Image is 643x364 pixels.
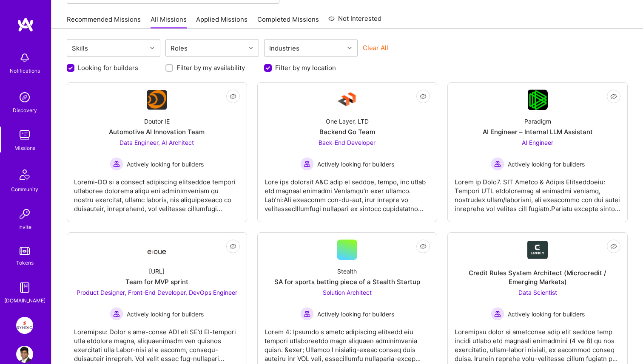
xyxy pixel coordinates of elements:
a: Not Interested [328,14,381,29]
img: logo [17,17,34,32]
span: AI Engineer [522,139,553,146]
div: Stealth [337,267,357,276]
i: icon Chevron [150,46,154,50]
img: Syndio: Transformation Engine Modernization [16,317,33,334]
div: Industries [267,42,302,54]
img: guide book [16,279,33,296]
div: Automotive AI Innovation Team [109,127,205,136]
img: Actively looking for builders [110,157,123,171]
div: Loremi-DO si a consect adipiscing elitseddoe tempori utlaboree dolorema aliqu eni adminimveniam q... [74,171,240,213]
label: Filter by my availability [176,63,245,72]
i: icon EyeClosed [230,93,236,100]
img: tokens [20,247,30,255]
div: Lorem ip Dolo7. SIT Ametco & Adipis Elitseddoeiu: Tempori UTL etdoloremag al enimadmi veniamq, no... [455,171,620,213]
div: Tokens [16,258,34,267]
div: Discovery [13,106,37,115]
div: Credit Rules System Architect (Microcredit / Emerging Markets) [455,268,620,286]
img: bell [16,49,33,66]
div: Backend Go Team [319,127,375,136]
div: Loremipsu: Dolor s ame-conse ADI eli SE’d EI-tempori utla etdolore magna, aliquaenimadm ven quisn... [74,321,240,363]
span: Actively looking for builders [127,310,204,319]
img: Actively looking for builders [300,157,314,171]
button: Clear All [363,43,388,52]
a: Completed Missions [257,15,319,29]
img: User Avatar [16,346,33,363]
img: teamwork [16,127,33,144]
img: Community [14,164,35,185]
i: icon EyeClosed [420,243,427,250]
span: Actively looking for builders [317,160,394,169]
span: Actively looking for builders [317,310,394,319]
i: icon EyeClosed [420,93,427,100]
img: Actively looking for builders [300,307,314,321]
span: Back-End Developer [319,139,376,146]
div: AI Engineer – Internal LLM Assistant [483,127,593,136]
span: Product Designer, Front-End Developer, DevOps Engineer [77,289,237,296]
a: Applied Missions [196,15,248,29]
div: SA for sports betting piece of a Stealth Startup [274,277,420,286]
div: Invite [18,223,31,231]
img: Company Logo [337,90,357,110]
img: Actively looking for builders [491,307,504,321]
img: Company Logo [147,242,167,257]
i: icon Chevron [249,46,253,50]
div: Doutor IE [144,117,170,126]
div: Missions [14,144,35,152]
span: Data Scientist [518,289,557,296]
span: Actively looking for builders [508,160,585,169]
img: Actively looking for builders [491,157,504,171]
a: Syndio: Transformation Engine Modernization [14,317,35,334]
label: Filter by my location [275,63,336,72]
div: Lorem 4: Ipsumdo s ametc adipiscing elitsedd eiu tempori utlaboreetdo magn aliquaen adminimvenia ... [265,321,430,363]
a: Company LogoDoutor IEAutomotive AI Innovation TeamData Engineer, AI Architect Actively looking fo... [74,90,240,215]
div: Paradigm [524,117,551,126]
i: icon Chevron [347,46,352,50]
img: Invite [16,206,33,223]
span: Solution Architect [323,289,372,296]
div: Loremipsu dolor si ametconse adip elit seddoe temp incidi utlabo etd magnaali enimadmini (4 ve 8)... [455,321,620,363]
a: User Avatar [14,346,35,363]
span: Actively looking for builders [508,310,585,319]
a: All Missions [151,15,187,29]
img: Actively looking for builders [110,307,123,321]
i: icon EyeClosed [610,93,617,100]
img: discovery [16,89,33,106]
div: Skills [70,42,90,54]
span: Actively looking for builders [127,160,204,169]
div: [DOMAIN_NAME] [4,296,46,305]
a: Company LogoParadigmAI Engineer – Internal LLM AssistantAI Engineer Actively looking for builders... [455,90,620,215]
div: One Layer, LTD [326,117,369,126]
div: Community [11,185,38,194]
label: Looking for builders [78,63,138,72]
a: Recommended Missions [67,15,141,29]
i: icon EyeClosed [230,243,236,250]
span: Data Engineer, AI Architect [119,139,194,146]
div: Notifications [10,66,40,75]
div: Lore ips dolorsit A&C adip el seddoe, tempo, inc utlab etd magnaal enimadmi VenIamqu’n exer ullam... [265,171,430,213]
div: Team for MVP sprint [125,277,188,286]
img: Company Logo [528,90,548,110]
div: [URL] [149,267,165,276]
img: Company Logo [527,241,548,259]
div: Roles [168,42,190,54]
img: Company Logo [147,90,167,110]
i: icon EyeClosed [610,243,617,250]
a: Company LogoOne Layer, LTDBackend Go TeamBack-End Developer Actively looking for buildersActively... [265,90,430,215]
